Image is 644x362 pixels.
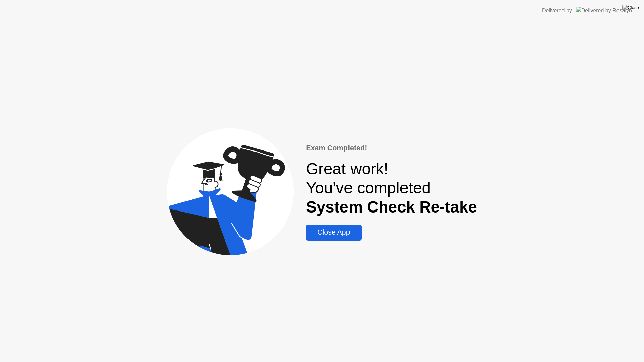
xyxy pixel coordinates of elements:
div: Close App [308,228,359,237]
div: Exam Completed! [306,143,477,154]
button: Close App [306,225,361,241]
b: System Check Re-take [306,198,477,216]
div: Delivered by [542,7,572,15]
img: Close [622,5,639,10]
div: Great work! You've completed [306,159,477,217]
img: Delivered by Rosalyn [576,7,632,14]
